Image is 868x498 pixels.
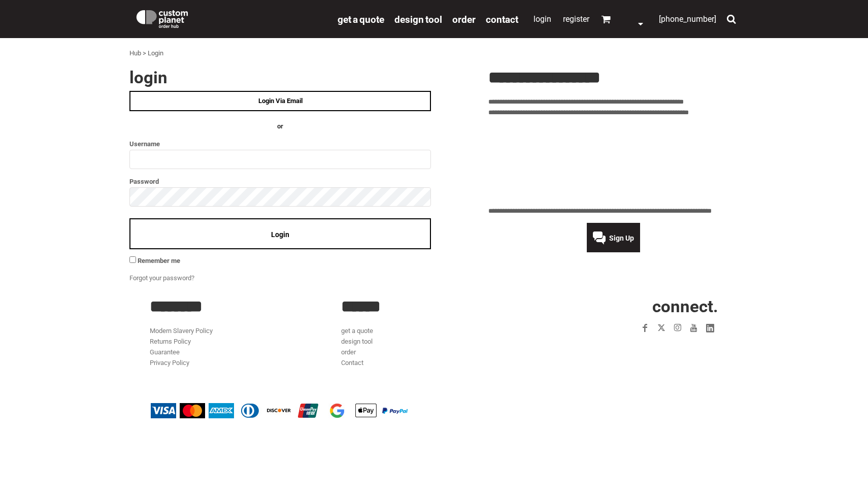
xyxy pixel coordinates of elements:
[452,13,476,25] a: order
[609,234,634,242] span: Sign Up
[129,69,431,86] h2: Login
[266,403,292,418] img: Discover
[150,348,180,356] a: Guarantee
[486,13,518,25] a: Contact
[129,49,141,57] a: Hub
[488,124,739,200] iframe: Customer reviews powered by Trustpilot
[180,403,205,418] img: Mastercard
[209,403,234,418] img: American Express
[563,14,589,24] a: Register
[258,97,303,105] span: Login Via Email
[338,13,384,25] a: get a quote
[150,327,213,335] a: Modern Slavery Policy
[533,14,551,24] a: Login
[295,403,321,418] img: China UnionPay
[353,403,379,418] img: Apple Pay
[150,359,189,367] a: Privacy Policy
[129,91,431,111] a: Login Via Email
[129,274,194,282] a: Forgot your password?
[341,338,373,345] a: design tool
[148,48,163,59] div: Login
[151,403,176,418] img: Visa
[659,14,716,24] span: [PHONE_NUMBER]
[129,121,431,132] h4: OR
[150,338,191,345] a: Returns Policy
[394,13,442,25] a: design tool
[341,359,363,367] a: Contact
[341,348,356,356] a: order
[382,408,408,414] img: PayPal
[271,230,289,239] span: Login
[578,342,718,354] iframe: Customer reviews powered by Trustpilot
[138,257,180,264] span: Remember me
[341,327,373,335] a: get a quote
[324,403,350,418] img: Google Pay
[129,3,332,33] a: Custom Planet
[533,298,718,315] h2: CONNECT.
[129,176,431,187] label: Password
[143,48,146,59] div: >
[129,256,136,263] input: Remember me
[129,138,431,150] label: Username
[238,403,263,418] img: Diners Club
[135,8,190,28] img: Custom Planet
